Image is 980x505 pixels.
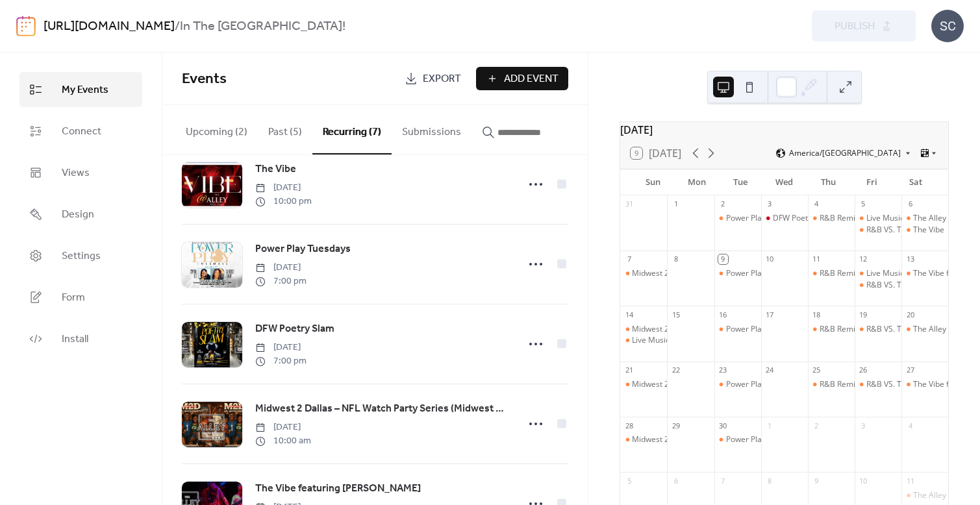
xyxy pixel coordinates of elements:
[255,400,510,417] a: Midwest 2 Dallas – NFL Watch Party Series (Midwest Bar)
[624,310,634,319] div: 14
[726,213,802,224] div: Power Play Tuesdays
[632,379,838,390] div: Midwest 2 Dallas – NFL Watch Party Series (Midwest Bar)
[726,434,802,445] div: Power Play Tuesdays
[476,67,568,90] button: Add Event
[901,268,948,279] div: The Vibe featuring Branoofunck
[866,379,933,390] div: R&B VS. THE TRAP
[765,476,775,486] div: 8
[859,476,868,486] div: 10
[255,241,351,258] a: Power Play Tuesdays
[255,162,296,177] span: The Vibe
[859,254,868,264] div: 12
[812,310,822,319] div: 18
[255,195,312,208] span: 10:00 pm
[62,82,108,98] span: My Events
[901,225,948,236] div: The Vibe
[789,149,901,157] span: America/[GEOGRAPHIC_DATA]
[820,268,899,279] div: R&B Remix Thursdays
[19,114,142,149] a: Connect
[850,169,894,195] div: Fri
[866,324,933,335] div: R&B VS. THE TRAP
[62,249,101,264] span: Settings
[62,166,90,181] span: Views
[812,421,822,430] div: 2
[175,105,258,153] button: Upcoming (2)
[62,124,101,140] span: Connect
[855,324,901,335] div: R&B VS. THE TRAP
[255,321,334,337] span: DFW Poetry Slam
[765,199,775,209] div: 3
[718,421,728,430] div: 30
[632,324,838,335] div: Midwest 2 Dallas – NFL Watch Party Series (Midwest Bar)
[182,65,227,93] span: Events
[718,169,762,195] div: Tue
[255,161,296,178] a: The Vibe
[812,476,822,486] div: 9
[624,421,634,430] div: 28
[392,105,471,153] button: Submissions
[761,213,808,224] div: DFW Poetry Slam
[812,199,822,209] div: 4
[258,105,312,153] button: Past (5)
[16,16,36,36] img: logo
[905,310,915,319] div: 20
[624,476,634,486] div: 5
[255,354,307,368] span: 7:00 pm
[726,324,802,335] div: Power Play Tuesdays
[180,14,346,39] b: In The [GEOGRAPHIC_DATA]!
[859,365,868,375] div: 26
[901,213,948,224] div: The Alley Music House Concert Series presents Cupid Live
[255,481,421,497] span: The Vibe featuring [PERSON_NAME]
[620,122,948,138] div: [DATE]
[620,379,667,390] div: Midwest 2 Dallas – NFL Watch Party Series (Midwest Bar)
[671,199,681,209] div: 1
[423,71,461,87] span: Export
[19,280,142,315] a: Form
[808,379,855,390] div: R&B Remix Thursdays
[808,268,855,279] div: R&B Remix Thursdays
[718,365,728,375] div: 23
[632,268,838,279] div: Midwest 2 Dallas – NFL Watch Party Series (Midwest Bar)
[726,268,802,279] div: Power Play Tuesdays
[718,254,728,264] div: 9
[19,197,142,232] a: Design
[255,261,307,275] span: [DATE]
[44,14,175,39] a: [URL][DOMAIN_NAME]
[812,254,822,264] div: 11
[718,199,728,209] div: 2
[620,434,667,445] div: Midwest 2 Dallas – NFL Watch Party Series (Midwest Bar)
[905,365,915,375] div: 27
[905,199,915,209] div: 6
[671,421,681,430] div: 29
[859,310,868,319] div: 19
[905,421,915,430] div: 4
[901,490,948,501] div: The Alley Music House Concert Series presents Kevin Hawkins Live
[765,254,775,264] div: 10
[671,365,681,375] div: 22
[632,434,838,445] div: Midwest 2 Dallas – NFL Watch Party Series (Midwest Bar)
[19,72,142,107] a: My Events
[19,238,142,273] a: Settings
[808,213,855,224] div: R&B Remix Thursdays
[913,225,944,236] div: The Vibe
[255,341,307,354] span: [DATE]
[312,105,392,154] button: Recurring (7)
[812,365,822,375] div: 25
[624,199,634,209] div: 31
[765,421,775,430] div: 1
[901,324,948,335] div: The Alley Music House Concert Series presents Marsha Ambrosius
[806,169,850,195] div: Thu
[714,213,761,224] div: Power Play Tuesdays
[624,254,634,264] div: 7
[62,290,85,306] span: Form
[855,213,901,224] div: Live Music Performance by TMarsh
[718,310,728,319] div: 16
[901,379,948,390] div: The Vibe featuring Branoofunck
[726,379,802,390] div: Power Play Tuesdays
[175,14,180,39] b: /
[820,213,899,224] div: R&B Remix Thursdays
[866,280,933,291] div: R&B VS. THE TRAP
[255,480,421,497] a: The Vibe featuring [PERSON_NAME]
[620,324,667,335] div: Midwest 2 Dallas – NFL Watch Party Series (Midwest Bar)
[395,67,471,90] a: Export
